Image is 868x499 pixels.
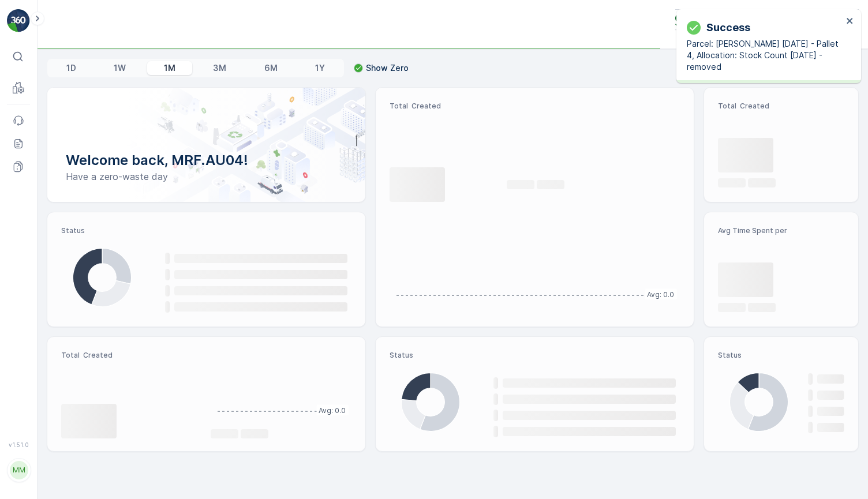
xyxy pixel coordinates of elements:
button: MM [7,451,30,490]
p: Parcel: [PERSON_NAME] [DATE] - Pallet 4, Allocation: Stock Count [DATE] - removed [687,38,843,73]
p: 6M [264,62,278,74]
p: Total Created [390,102,680,111]
div: MM [10,461,28,479]
p: 1D [66,62,76,74]
p: Have a zero-waste day [66,170,347,183]
p: Total Created [61,351,201,360]
button: close [846,16,854,27]
p: 3M [213,62,226,74]
p: Show Zero [366,62,409,74]
p: 1Y [315,62,325,74]
button: Terracycle-AU04 - Sendable(+10:00) [675,9,859,30]
p: 1M [164,62,175,74]
img: logo [7,9,30,32]
p: Welcome back, MRF.AU04! [66,151,347,170]
p: Status [61,226,351,235]
img: terracycle_logo.png [675,13,694,26]
p: Status [390,351,680,360]
p: Avg Time Spent per [718,226,844,235]
p: Total Created [718,102,844,111]
p: Success [706,20,750,36]
p: 1W [114,62,126,74]
p: Status [718,351,844,360]
span: v 1.51.0 [7,441,30,448]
